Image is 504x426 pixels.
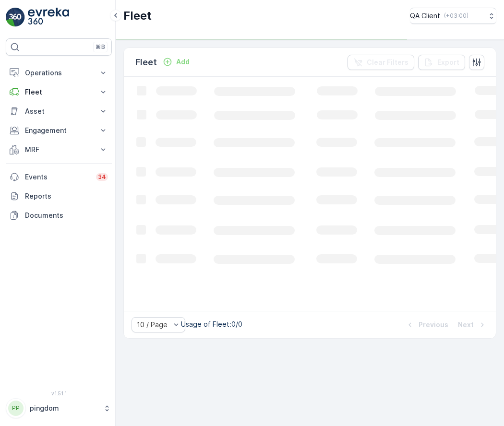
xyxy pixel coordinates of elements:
[6,167,112,187] a: Events34
[25,211,108,220] p: Documents
[444,12,468,20] p: ( +03:00 )
[123,8,152,24] p: Fleet
[159,56,193,68] button: Add
[25,191,108,201] p: Reports
[6,206,112,225] a: Documents
[25,87,93,97] p: Fleet
[6,83,112,102] button: Fleet
[8,401,24,416] div: PP
[458,320,474,330] p: Next
[135,56,157,69] p: Fleet
[98,173,106,181] p: 34
[367,58,408,67] p: Clear Filters
[6,63,112,83] button: Operations
[25,172,90,182] p: Events
[176,57,190,67] p: Add
[410,8,496,24] button: QA Client(+03:00)
[25,145,93,154] p: MRF
[410,11,440,21] p: QA Client
[181,319,242,329] p: Usage of Fleet : 0/0
[418,55,465,70] button: Export
[419,320,448,330] p: Previous
[404,319,449,331] button: Previous
[6,102,112,121] button: Asset
[6,8,25,27] img: logo
[25,68,93,78] p: Operations
[348,55,414,70] button: Clear Filters
[96,43,105,51] p: ⌘B
[28,8,69,27] img: logo_light-DOdMpM7g.png
[25,126,93,135] p: Engagement
[6,187,112,206] a: Reports
[437,58,459,67] p: Export
[6,121,112,140] button: Engagement
[6,390,112,396] span: v 1.51.1
[6,140,112,159] button: MRF
[30,403,98,413] p: pingdom
[25,106,93,116] p: Asset
[457,319,488,331] button: Next
[6,398,112,418] button: PPpingdom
